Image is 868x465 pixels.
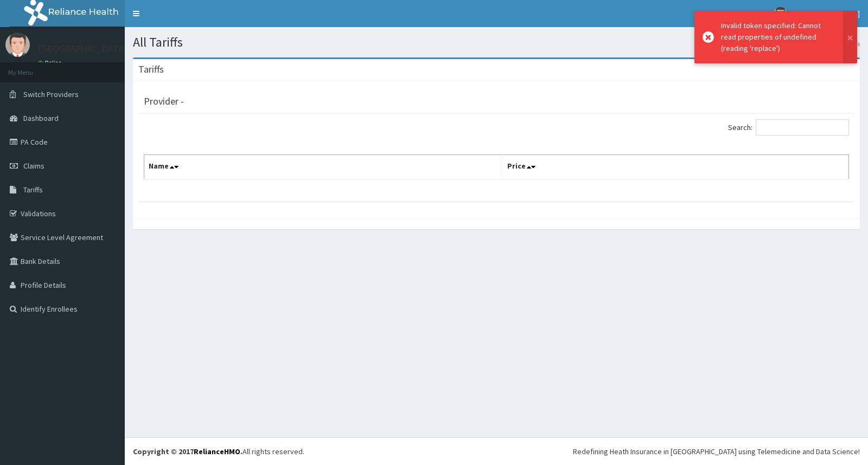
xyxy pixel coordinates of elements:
[23,161,44,171] span: Claims
[133,35,860,49] h1: All Tariffs
[38,59,64,67] a: Online
[23,185,43,195] span: Tariffs
[728,119,849,135] label: Search:
[756,119,849,135] input: Search:
[573,446,860,457] div: Redefining Heath Insurance in [GEOGRAPHIC_DATA] using Telemedicine and Data Science!
[5,33,30,57] img: User Image
[794,9,860,18] span: [GEOGRAPHIC_DATA]
[503,155,849,180] th: Price
[133,447,242,456] strong: Copyright © 2017 .
[138,64,164,74] h3: Tariffs
[38,44,127,54] p: [GEOGRAPHIC_DATA]
[144,96,184,106] h3: Provider -
[144,155,503,180] th: Name
[721,20,833,54] div: Invalid token specified: Cannot read properties of undefined (reading 'replace')
[125,437,868,465] footer: All rights reserved.
[23,89,79,99] span: Switch Providers
[23,113,59,123] span: Dashboard
[194,447,240,456] a: RelianceHMO
[774,7,787,21] img: User Image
